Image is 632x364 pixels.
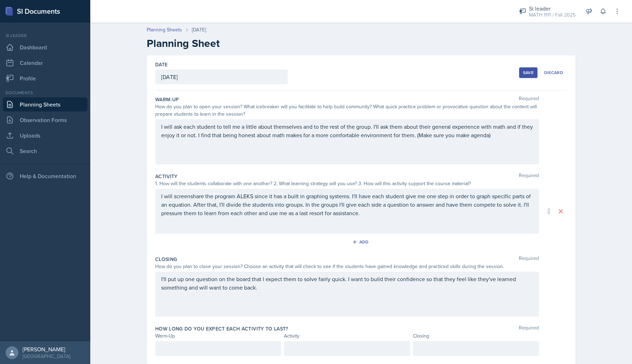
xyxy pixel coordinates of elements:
[544,70,563,75] div: Discard
[155,173,178,180] label: Activity
[147,26,182,34] a: Planning Sheets
[354,239,369,245] div: Add
[519,325,539,332] span: Required
[413,332,539,340] div: Closing
[523,70,534,75] div: Save
[3,144,87,158] a: Search
[3,56,87,70] a: Calendar
[155,256,177,263] label: Closing
[192,26,206,34] div: [DATE]
[350,237,373,247] button: Add
[161,275,533,292] p: I'll put up one question on the board that I expect them to solve fairly quick. I want to build t...
[3,40,87,54] a: Dashboard
[161,192,533,217] p: I will screenshare the program ALEKS since it has a built in graphing systems. I'll have each stu...
[23,353,70,360] div: [GEOGRAPHIC_DATA]
[3,90,87,96] div: Documents
[529,4,576,13] div: Si leader
[161,122,533,139] p: I will ask each student to tell me a little about themselves and to the rest of the group. I'll a...
[519,173,539,180] span: Required
[3,71,87,85] a: Profile
[519,96,539,103] span: Required
[155,96,179,103] label: Warm-Up
[540,67,567,78] button: Discard
[147,37,576,50] h2: Planning Sheet
[3,169,87,183] div: Help & Documentation
[155,332,281,340] div: Warm-Up
[155,103,539,118] div: How do you plan to open your session? What icebreaker will you facilitate to help build community...
[155,61,168,68] label: Date
[155,263,539,270] div: How do you plan to close your session? Choose an activity that will check to see if the students ...
[3,113,87,127] a: Observation Forms
[519,256,539,263] span: Required
[284,332,410,340] div: Activity
[519,67,537,78] button: Save
[3,97,87,111] a: Planning Sheets
[155,180,539,187] div: 1. How will the students collaborate with one another? 2. What learning strategy will you use? 3....
[155,325,288,332] label: How long do you expect each activity to last?
[3,32,87,39] div: Si leader
[3,128,87,142] a: Uploads
[529,11,576,19] div: MATH 1111 / Fall 2025
[23,346,70,353] div: [PERSON_NAME]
